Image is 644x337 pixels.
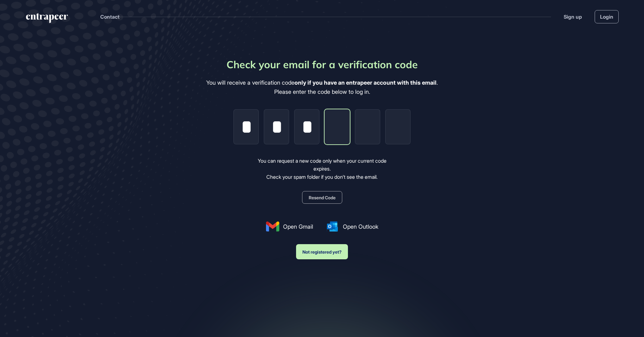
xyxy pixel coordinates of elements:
[100,13,120,21] button: Contact
[206,78,438,97] div: You will receive a verification code . Please enter the code below to log in.
[294,79,437,86] b: only if you have an entrapeer account with this email
[25,13,69,25] a: entrapeer-logo
[266,221,313,232] a: Open Gmail
[283,222,313,231] span: Open Gmail
[226,57,418,72] div: Check your email for a verification code
[296,238,348,259] a: Not registered yet?
[326,221,378,232] a: Open Outlook
[564,13,582,21] a: Sign up
[302,191,342,204] button: Resend Code
[249,157,395,181] div: You can request a new code only when your current code expires. Check your spam folder if you don...
[296,244,348,259] button: Not registered yet?
[343,222,378,231] span: Open Outlook
[595,10,619,23] a: Login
